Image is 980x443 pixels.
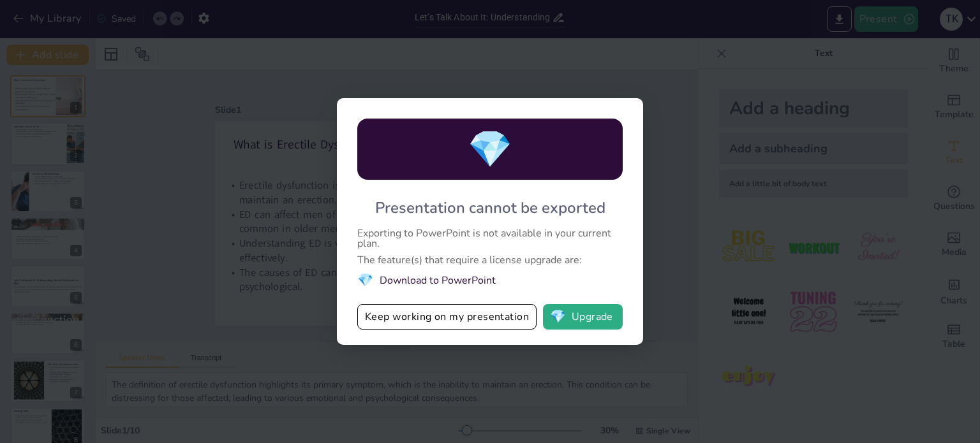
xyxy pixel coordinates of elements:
[468,125,512,174] span: diamond
[543,304,623,330] button: diamondUpgrade
[357,304,537,330] button: Keep working on my presentation
[357,228,623,249] div: Exporting to PowerPoint is not available in your current plan.
[357,272,623,289] li: Download to PowerPoint
[357,255,623,265] div: The feature(s) that require a license upgrade are:
[550,310,566,323] span: diamond
[357,272,373,289] span: diamond
[375,198,605,218] div: Presentation cannot be exported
